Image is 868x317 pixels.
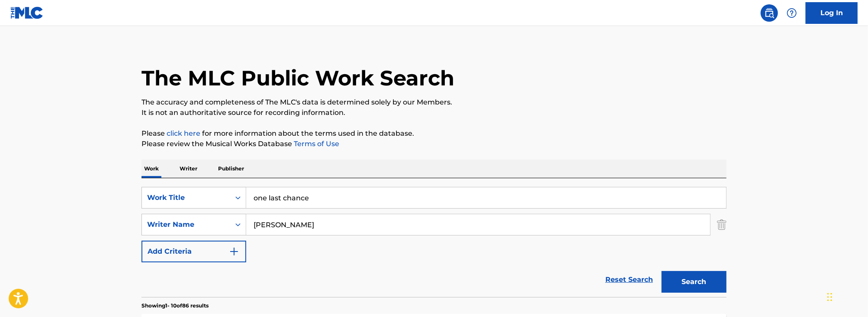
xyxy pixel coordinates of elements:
[292,140,339,148] a: Terms of Use
[177,160,200,178] p: Writer
[141,108,727,118] p: It is not an authoritative source for recording information.
[141,139,727,149] p: Please review the Musical Works Database
[141,241,246,262] button: Add Criteria
[761,4,778,22] a: Public Search
[141,160,161,178] p: Work
[717,214,727,235] img: Delete Criterion
[141,302,209,310] p: Showing 1 - 10 of 86 results
[806,2,858,24] a: Log In
[215,160,247,178] p: Publisher
[764,8,775,18] img: search
[10,7,44,19] img: MLC Logo
[141,187,727,297] form: Search Form
[825,275,868,317] iframe: Chat Widget
[141,97,727,108] p: The accuracy and completeness of The MLC's data is determined solely by our Members.
[827,284,833,310] div: Drag
[141,128,727,139] p: Please for more information about the terms used in the database.
[662,271,727,293] button: Search
[601,270,657,289] a: Reset Search
[167,129,200,137] a: click here
[147,193,225,203] div: Work Title
[141,65,454,91] h1: The MLC Public Work Search
[783,4,800,22] div: Help
[787,8,797,18] img: help
[229,246,239,257] img: 9d2ae6d4665cec9f34b9.svg
[147,219,225,230] div: Writer Name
